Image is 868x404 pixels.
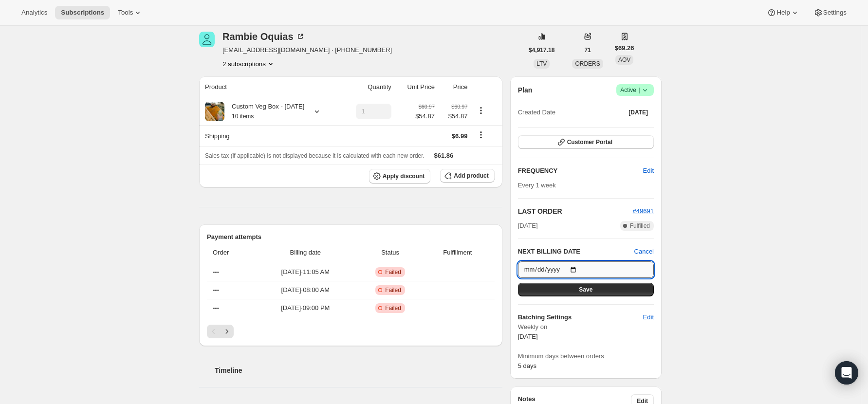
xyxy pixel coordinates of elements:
[473,105,489,116] button: Product actions
[383,172,425,180] span: Apply discount
[637,163,660,179] button: Edit
[257,285,354,295] span: [DATE] · 08:00 AM
[630,222,650,230] span: Fulfilled
[823,9,847,17] span: Settings
[567,138,612,146] span: Customer Portal
[518,182,556,189] span: Every 1 week
[518,312,643,322] h6: Batching Settings
[518,351,654,361] span: Minimum days between orders
[473,129,489,140] button: Shipping actions
[451,104,467,110] small: $60.97
[575,60,600,67] span: ORDERS
[220,325,234,338] button: Next
[205,152,425,159] span: Sales tax (if applicable) is not displayed because it is calculated with each new order.
[618,56,630,63] span: AOV
[61,9,104,17] span: Subscriptions
[222,59,276,69] button: Product actions
[213,268,219,275] span: ---
[207,232,495,242] h2: Payment attempts
[633,206,654,216] button: #49691
[438,76,471,98] th: Price
[55,6,110,19] button: Subscriptions
[340,76,394,98] th: Quantity
[454,172,488,180] span: Add product
[643,166,654,176] span: Edit
[623,106,654,119] button: [DATE]
[257,267,354,277] span: [DATE] · 11:05 AM
[385,268,401,276] span: Failed
[440,169,494,183] button: Add product
[222,45,392,55] span: [EMAIL_ADDRESS][DOMAIN_NAME] · [PHONE_NUMBER]
[394,76,438,98] th: Unit Price
[643,312,654,322] span: Edit
[628,109,648,116] span: [DATE]
[518,85,533,95] h2: Plan
[232,113,254,120] small: 10 items
[257,303,354,313] span: [DATE] · 09:00 PM
[434,152,454,159] span: $61.86
[213,304,219,312] span: ---
[207,325,495,338] nav: Pagination
[518,247,634,257] h2: NEXT BILLING DATE
[112,6,148,19] button: Tools
[518,206,633,216] h2: LAST ORDER
[360,248,421,257] span: Status
[518,333,538,340] span: [DATE]
[518,322,654,332] span: Weekly on
[215,366,502,375] h2: Timeline
[518,166,643,176] h2: FREQUENCY
[207,242,254,263] th: Order
[579,286,592,294] span: Save
[776,9,790,17] span: Help
[633,207,654,215] a: #49691
[213,286,219,294] span: ---
[529,46,554,54] span: $4,917.18
[419,104,435,110] small: $60.97
[808,6,852,19] button: Settings
[441,111,468,121] span: $54.87
[199,125,340,147] th: Shipping
[835,361,858,385] div: Open Intercom Messenger
[761,6,805,19] button: Help
[584,46,591,54] span: 71
[523,43,560,57] button: $4,917.18
[518,362,536,369] span: 5 days
[518,283,654,296] button: Save
[518,135,654,149] button: Customer Portal
[385,304,401,312] span: Failed
[369,169,431,184] button: Apply discount
[620,85,650,95] span: Active
[578,43,596,57] button: 71
[205,102,224,121] img: product img
[426,248,489,257] span: Fulfillment
[199,76,340,98] th: Product
[536,60,547,67] span: LTV
[415,111,435,121] span: $54.87
[518,221,538,231] span: [DATE]
[224,102,304,121] div: Custom Veg Box - [DATE]
[637,310,660,325] button: Edit
[634,247,654,257] button: Cancel
[639,86,640,94] span: |
[222,32,305,41] div: Rambie Oquias
[199,32,215,47] span: Rambie Oquias
[452,132,468,140] span: $6.99
[118,9,133,17] span: Tools
[385,286,401,294] span: Failed
[16,6,53,19] button: Analytics
[615,43,634,53] span: $69.26
[257,248,354,257] span: Billing date
[518,108,555,117] span: Created Date
[21,9,47,17] span: Analytics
